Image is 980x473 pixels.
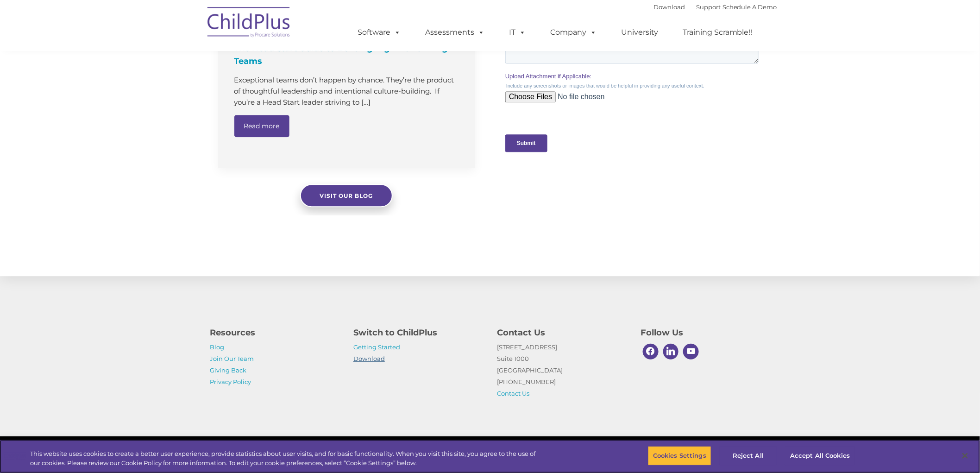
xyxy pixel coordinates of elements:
a: IT [500,23,535,42]
a: Getting Started [353,343,400,351]
h4: Resources [210,326,339,339]
a: Visit our blog [300,184,393,207]
button: Accept All Cookies [785,446,855,466]
span: Visit our blog [320,192,373,199]
a: Facebook [641,341,661,362]
div: This website uses cookies to create a better user experience, provide statistics about user visit... [30,449,539,467]
p: [STREET_ADDRESS] Suite 1000 [GEOGRAPHIC_DATA] [PHONE_NUMBER] [497,341,627,399]
font: | [653,3,777,11]
a: Training Scramble!! [673,23,762,42]
a: Assessments [416,23,494,42]
h4: Follow Us [641,326,770,339]
button: Cookies Settings [648,446,711,466]
a: Read more [234,115,289,137]
a: University [612,23,667,42]
a: Blog [210,343,224,351]
a: Schedule A Demo [722,3,777,11]
a: Support [696,3,721,11]
a: Software [348,23,410,42]
a: Giving Back [210,366,246,374]
a: Company [541,23,606,42]
a: Contact Us [497,390,529,397]
a: Download [353,355,385,362]
h4: Contact Us [497,326,627,339]
a: Download [653,3,685,11]
span: Phone number [129,99,168,106]
button: Close [955,446,975,466]
a: Linkedin [661,341,681,362]
h4: Switch to ChildPlus [353,326,483,339]
a: Youtube [681,341,701,362]
p: Exceptional teams don’t happen by chance. They’re the product of thoughtful leadership and intent... [234,75,461,108]
img: ChildPlus by Procare Solutions [203,0,295,47]
h4: The Head Start Guide to Building High-Performing Teams [234,42,461,68]
a: Privacy Policy [210,378,251,385]
span: Last name [129,61,157,68]
a: Join Our Team [210,355,254,362]
button: Reject All [719,446,777,466]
